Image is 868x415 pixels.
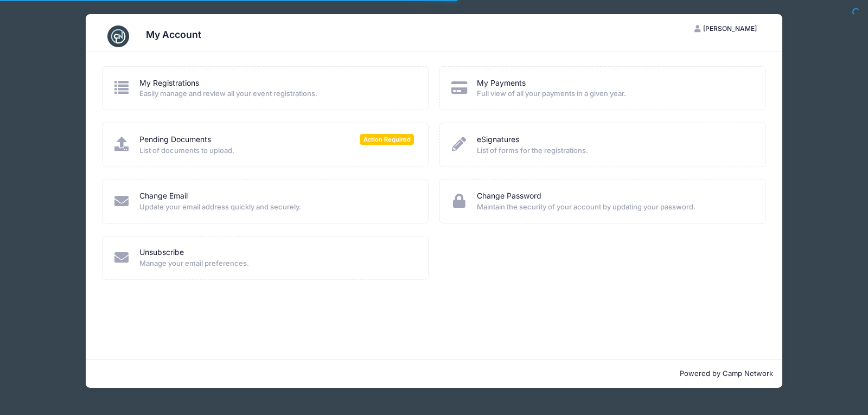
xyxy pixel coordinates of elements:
[139,145,414,156] span: List of documents to upload.
[477,145,751,156] span: List of forms for the registrations.
[477,202,751,213] span: Maintain the security of your account by updating your password.
[139,134,211,145] a: Pending Documents
[139,202,414,213] span: Update your email address quickly and securely.
[139,247,184,258] a: Unsubscribe
[477,190,541,202] a: Change Password
[107,25,129,47] img: CampNetwork
[685,20,767,38] button: [PERSON_NAME]
[139,88,414,99] span: Easily manage and review all your event registrations.
[139,258,414,269] span: Manage your email preferences.
[95,368,774,379] p: Powered by Camp Network
[146,29,201,40] h3: My Account
[139,190,188,202] a: Change Email
[139,78,199,89] a: My Registrations
[477,134,519,145] a: eSignatures
[477,88,751,99] span: Full view of all your payments in a given year.
[477,78,526,89] a: My Payments
[360,134,414,144] span: Action Required
[703,24,757,33] span: [PERSON_NAME]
